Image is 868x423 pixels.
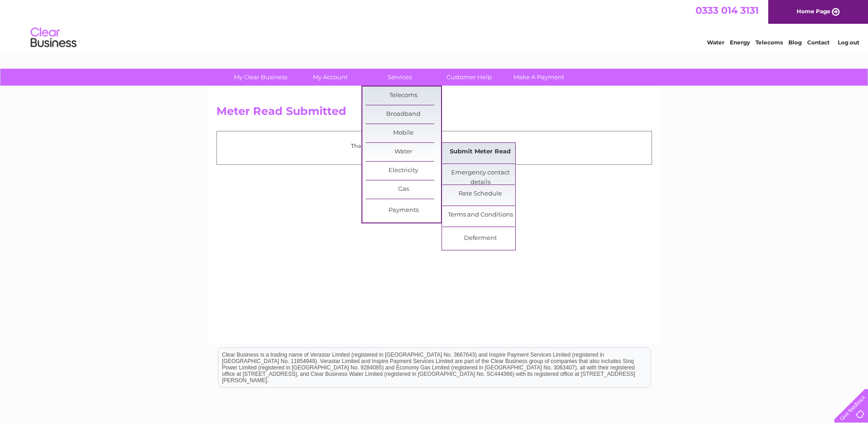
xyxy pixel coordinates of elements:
a: 0333 014 3131 [695,5,759,16]
a: Make A Payment [501,69,577,86]
a: Submit Meter Read [442,143,518,161]
a: Energy [730,39,750,46]
a: Telecoms [366,87,441,105]
a: Log out [838,39,859,46]
p: Thank you for your time, your meter read has been received. [221,141,647,150]
a: Terms and Conditions [442,206,518,224]
a: Blog [788,39,802,46]
a: Electricity [366,162,441,180]
a: Gas [366,180,441,199]
h2: Meter Read Submitted [216,105,652,122]
a: Rate Schedule [442,185,518,203]
img: logo.png [30,24,77,52]
a: My Account [292,69,368,86]
a: Water [707,39,724,46]
a: Telecoms [755,39,783,46]
a: Broadband [366,105,441,124]
a: Deferment [442,229,518,248]
a: Customer Help [431,69,507,86]
div: Clear Business is a trading name of Verastar Limited (registered in [GEOGRAPHIC_DATA] No. 3667643... [218,5,651,44]
a: Services [362,69,437,86]
a: Payments [366,201,441,220]
a: Water [366,143,441,161]
a: Contact [807,39,830,46]
a: My Clear Business [223,69,298,86]
a: Emergency contact details [442,164,518,182]
a: Mobile [366,124,441,142]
